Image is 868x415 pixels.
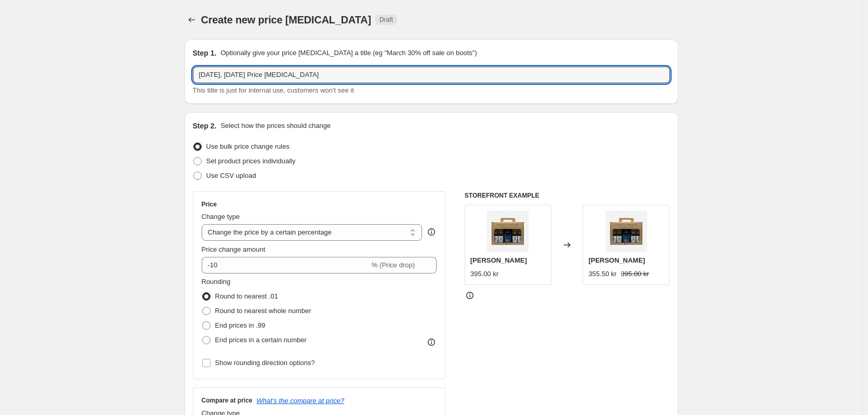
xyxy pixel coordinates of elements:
[206,157,296,165] span: Set product prices individually
[257,397,345,405] button: What's the compare at price?
[202,200,217,209] h3: Price
[206,142,290,150] span: Use bulk price change rules
[215,292,278,300] span: Round to nearest .01
[202,396,253,405] h3: Compare at price
[202,213,240,221] span: Change type
[206,172,256,179] span: Use CSV upload
[487,211,529,252] img: Ginhuset_Produkt_HernoGaveaeske_83553164-c165-4f56-8683-a3859fbc4084_80x.jpg
[202,257,370,274] input: -15
[588,269,616,279] div: 355.50 kr
[426,227,437,237] div: help
[215,359,315,367] span: Show rounding direction options?
[193,67,670,83] input: 30% off holiday sale
[193,121,217,131] h2: Step 2.
[465,191,670,200] h6: STOREFRONT EXAMPLE
[470,256,527,264] span: [PERSON_NAME]
[202,245,266,253] span: Price change amount
[215,321,266,329] span: End prices in .99
[215,307,311,315] span: Round to nearest whole number
[379,16,393,24] span: Draft
[202,278,231,286] span: Rounding
[470,269,498,279] div: 395.00 kr
[193,48,217,58] h2: Step 1.
[606,211,647,252] img: Ginhuset_Produkt_HernoGaveaeske_83553164-c165-4f56-8683-a3859fbc4084_80x.jpg
[220,121,331,131] p: Select how the prices should change
[588,256,645,264] span: [PERSON_NAME]
[621,269,649,279] strike: 395.00 kr
[372,261,415,269] span: % (Price drop)
[220,48,477,58] p: Optionally give your price [MEDICAL_DATA] a title (eg "March 30% off sale on boots")
[201,14,372,25] span: Create new price [MEDICAL_DATA]
[193,86,354,94] span: This title is just for internal use, customers won't see it
[215,336,307,344] span: End prices in a certain number
[185,12,199,27] button: Price change jobs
